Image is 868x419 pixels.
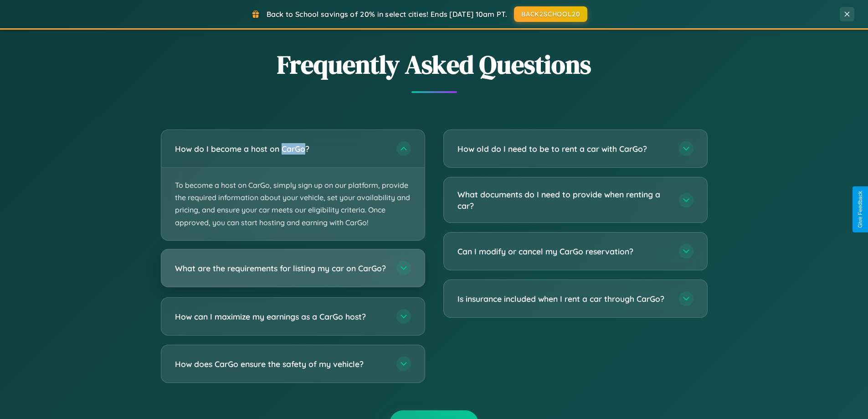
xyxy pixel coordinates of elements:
h2: Frequently Asked Questions [161,47,708,82]
h3: What are the requirements for listing my car on CarGo? [175,262,387,274]
h3: How old do I need to be to rent a car with CarGo? [457,143,670,155]
h3: How do I become a host on CarGo? [175,143,387,155]
h3: What documents do I need to provide when renting a car? [457,189,670,211]
p: To become a host on CarGo, simply sign up on our platform, provide the required information about... [161,168,425,240]
h3: How can I maximize my earnings as a CarGo host? [175,310,387,322]
button: BACK2SCHOOL20 [514,6,587,22]
div: Give Feedback [857,191,863,228]
h3: Can I modify or cancel my CarGo reservation? [457,246,670,257]
h3: How does CarGo ensure the safety of my vehicle? [175,358,387,369]
h3: Is insurance included when I rent a car through CarGo? [457,293,670,305]
span: Back to School savings of 20% in select cities! Ends [DATE] 10am PT. [267,10,507,19]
